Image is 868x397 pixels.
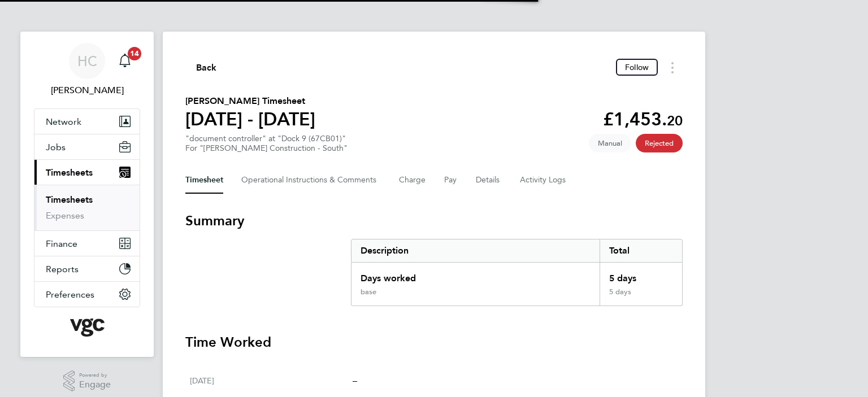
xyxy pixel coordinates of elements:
[625,62,649,72] span: Follow
[667,112,683,129] span: 20
[353,375,357,386] span: –
[185,212,683,230] h3: Summary
[46,210,84,221] a: Expenses
[46,142,66,152] span: Jobs
[190,374,353,387] div: [DATE]
[46,194,93,205] a: Timesheets
[63,370,111,392] a: Powered byEngage
[79,370,111,380] span: Powered by
[589,134,631,152] span: This timesheet was manually created.
[46,264,79,274] span: Reports
[185,167,223,194] button: Timesheet
[34,282,140,307] button: Preferences
[476,167,502,194] button: Details
[603,108,683,130] app-decimal: £1,453.
[185,94,315,108] h2: [PERSON_NAME] Timesheet
[46,289,94,300] span: Preferences
[444,167,458,194] button: Pay
[46,116,81,127] span: Network
[616,59,658,76] button: Follow
[636,134,683,152] span: This timesheet has been rejected.
[399,167,426,194] button: Charge
[20,32,154,357] nav: Main navigation
[70,319,105,337] img: vgcgroup-logo-retina.png
[34,256,140,281] button: Reports
[520,167,567,194] button: Activity Logs
[351,239,683,306] div: Summary
[361,287,376,296] div: base
[34,43,140,97] a: HC[PERSON_NAME]
[34,84,140,97] span: Heena Chatrath
[34,319,140,337] a: Go to home page
[241,167,381,194] button: Operational Instructions & Comments
[600,287,682,306] div: 5 days
[79,380,111,390] span: Engage
[34,185,140,230] div: Timesheets
[77,54,97,68] span: HC
[34,134,140,159] button: Jobs
[351,239,600,262] div: Description
[196,61,217,75] span: Back
[185,134,348,153] div: "document controller" at "Dock 9 (67CB01)"
[600,263,682,287] div: 5 days
[351,263,600,287] div: Days worked
[185,333,683,351] h3: Time Worked
[662,59,683,76] button: Timesheets Menu
[34,231,140,256] button: Finance
[185,60,217,75] button: Back
[46,167,93,178] span: Timesheets
[128,47,141,60] span: 14
[34,109,140,134] button: Network
[185,108,315,130] h1: [DATE] - [DATE]
[114,43,136,79] a: 14
[600,239,682,262] div: Total
[46,238,77,249] span: Finance
[34,160,140,185] button: Timesheets
[185,143,348,153] div: For "[PERSON_NAME] Construction - South"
